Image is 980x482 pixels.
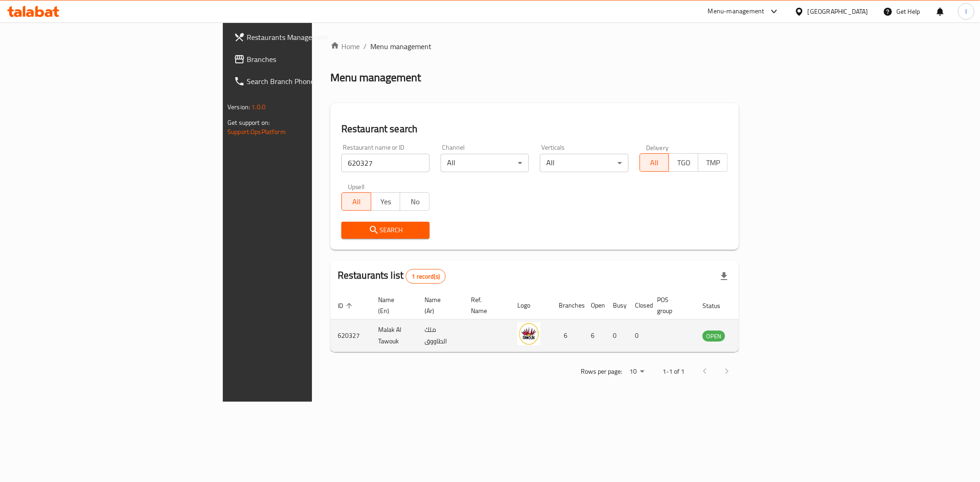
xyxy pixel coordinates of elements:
[227,26,386,48] a: Restaurants Management
[338,269,446,284] h2: Restaurants list
[227,48,386,70] a: Branches
[583,319,606,352] td: 6
[640,153,669,172] button: All
[441,154,529,172] div: All
[628,291,650,319] th: Closed
[628,319,650,352] td: 0
[375,195,397,208] span: Yes
[370,41,431,52] span: Menu management
[406,269,446,284] div: Total records count
[341,154,430,172] input: Search for restaurant name or ID..
[606,319,628,352] td: 0
[663,366,685,377] p: 1-1 of 1
[406,272,445,281] span: 1 record(s)
[247,54,379,65] span: Branches
[673,156,695,169] span: TGO
[713,265,735,287] div: Export file
[247,76,379,87] span: Search Branch Phone
[348,183,365,190] label: Upsell
[644,156,666,169] span: All
[417,319,464,352] td: ملك الطاووق
[668,153,698,172] button: TGO
[646,144,669,151] label: Delivery
[425,294,453,316] span: Name (Ar)
[583,291,606,319] th: Open
[657,294,684,316] span: POS group
[371,319,417,352] td: Malak Al Tawouk
[965,6,967,17] span: I
[551,319,583,352] td: 6
[330,70,421,85] h2: Menu management
[702,300,732,311] span: Status
[626,365,648,379] div: Rows per page:
[341,222,430,239] button: Search
[227,101,250,113] span: Version:
[338,300,355,311] span: ID
[227,117,270,129] span: Get support on:
[404,195,426,208] span: No
[698,153,728,172] button: TMP
[227,70,386,92] a: Search Branch Phone
[702,331,725,342] div: OPEN
[346,195,368,208] span: All
[702,331,725,342] span: OPEN
[551,291,583,319] th: Branches
[247,32,379,43] span: Restaurants Management
[708,6,765,17] div: Menu-management
[510,291,551,319] th: Logo
[581,366,622,377] p: Rows per page:
[371,192,401,211] button: Yes
[330,291,775,352] table: enhanced table
[808,6,868,17] div: [GEOGRAPHIC_DATA]
[341,122,728,136] h2: Restaurant search
[341,192,371,211] button: All
[471,294,499,316] span: Ref. Name
[540,154,628,172] div: All
[702,156,724,169] span: TMP
[400,192,430,211] button: No
[517,322,540,345] img: Malak Al Tawouk
[349,224,422,236] span: Search
[330,41,739,52] nav: breadcrumb
[227,126,286,138] a: Support.OpsPlatform
[378,294,406,316] span: Name (En)
[251,101,266,113] span: 1.0.0
[606,291,628,319] th: Busy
